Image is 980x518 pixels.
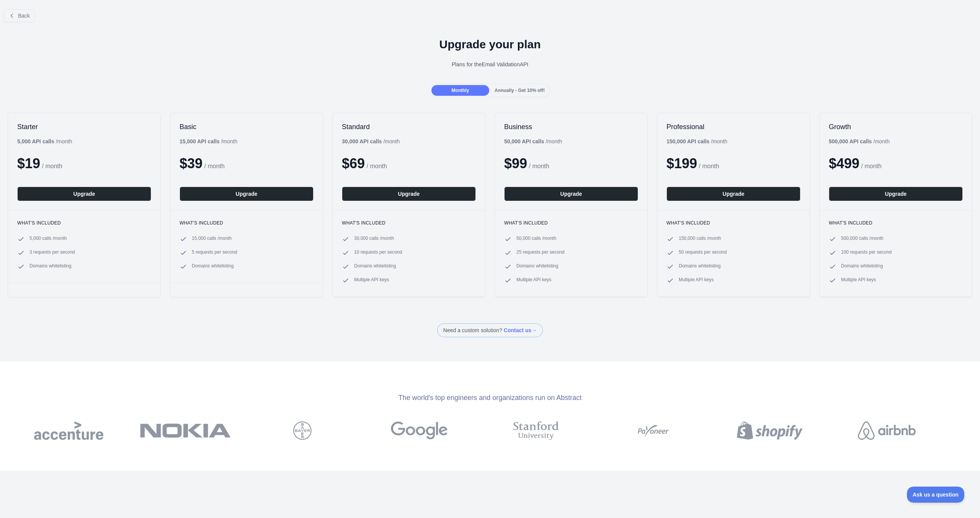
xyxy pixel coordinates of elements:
span: $ 99 [504,156,527,171]
b: 50,000 API calls [504,138,544,144]
h2: Business [504,122,638,131]
h2: Professional [666,122,800,131]
div: / month [504,138,562,145]
b: 150,000 API calls [666,138,709,144]
div: / month [666,138,727,145]
h2: Standard [342,122,476,131]
iframe: Toggle Customer Support [907,487,965,503]
span: $ 199 [666,156,697,171]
